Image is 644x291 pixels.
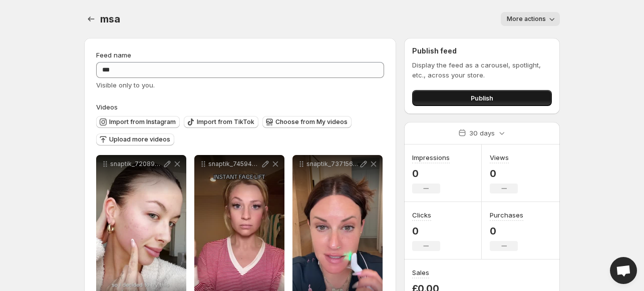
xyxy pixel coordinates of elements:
span: Upload more videos [109,135,170,143]
span: Visible only to you. [96,81,155,89]
button: Import from Instagram [96,116,180,128]
p: 0 [412,225,440,237]
span: Choose from My videos [275,118,348,126]
div: Open chat [610,257,637,284]
h3: Impressions [412,152,450,162]
button: Choose from My videos [262,116,352,128]
h3: Sales [412,267,429,277]
p: 30 days [469,128,495,138]
p: 0 [412,167,450,179]
button: Settings [84,12,98,26]
p: 0 [490,167,518,179]
span: More actions [507,15,546,23]
span: Publish [471,93,493,103]
h3: Views [490,152,509,162]
span: Import from TikTok [197,118,254,126]
span: Videos [96,103,118,111]
p: snaptik_7208952888654105899_v2 [110,160,162,168]
button: Import from TikTok [184,116,258,128]
h2: Publish feed [412,46,552,56]
button: Publish [412,90,552,106]
h3: Clicks [412,210,431,220]
button: Upload more videos [96,133,174,145]
button: More actions [501,12,560,26]
span: msa [100,13,120,25]
p: snaptik_7459438990207241514_v2 [208,160,260,168]
p: snaptik_7371568130960805163_v2 [306,160,359,168]
p: Display the feed as a carousel, spotlight, etc., across your store. [412,60,552,80]
p: 0 [490,225,523,237]
h3: Purchases [490,210,523,220]
span: Import from Instagram [109,118,176,126]
span: Feed name [96,51,131,59]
